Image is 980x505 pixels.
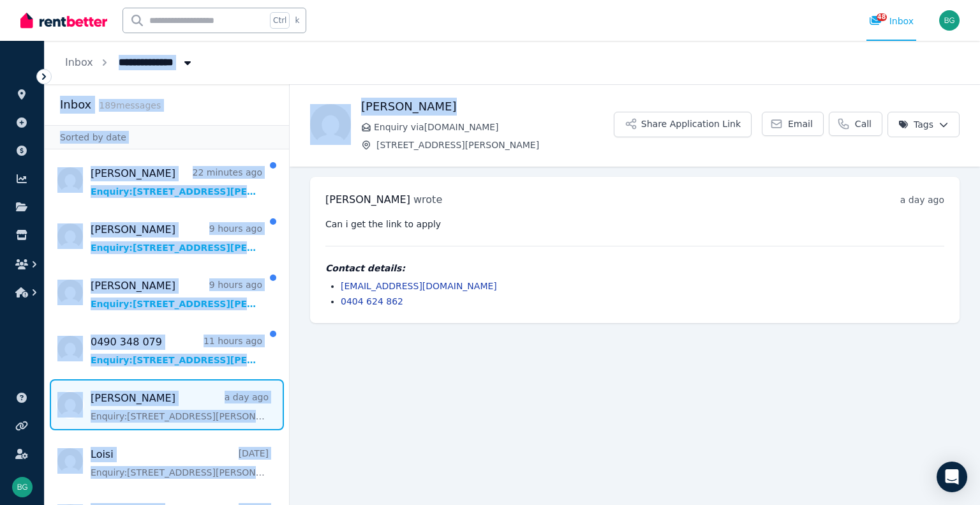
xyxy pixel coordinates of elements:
[614,112,752,137] button: Share Application Link
[91,278,262,310] a: [PERSON_NAME]9 hours agoEnquiry:[STREET_ADDRESS][PERSON_NAME].
[91,447,269,479] a: Loisi[DATE]Enquiry:[STREET_ADDRESS][PERSON_NAME].
[270,12,290,29] span: Ctrl
[877,13,887,21] span: 48
[341,296,403,306] a: 0404 624 862
[20,11,107,30] img: RentBetter
[91,166,262,198] a: [PERSON_NAME]22 minutes agoEnquiry:[STREET_ADDRESS][PERSON_NAME].
[869,15,914,27] div: Inbox
[12,477,33,497] img: Ben Gibson
[855,117,872,130] span: Call
[91,335,262,366] a: 0490 348 07911 hours agoEnquiry:[STREET_ADDRESS][PERSON_NAME].
[361,98,614,116] h1: [PERSON_NAME]
[91,391,269,423] a: [PERSON_NAME]a day agoEnquiry:[STREET_ADDRESS][PERSON_NAME].
[99,100,161,110] span: 189 message s
[898,118,933,131] span: Tags
[829,112,882,136] a: Call
[60,96,91,114] h2: Inbox
[887,112,960,137] button: Tags
[45,125,289,149] div: Sorted by date
[376,139,614,151] span: [STREET_ADDRESS][PERSON_NAME]
[65,56,93,68] a: Inbox
[413,193,442,206] span: wrote
[762,112,824,136] a: Email
[900,195,944,205] time: a day ago
[325,193,410,206] span: [PERSON_NAME]
[45,41,214,84] nav: Breadcrumb
[939,10,960,31] img: Ben Gibson
[788,117,813,130] span: Email
[937,462,967,492] div: Open Intercom Messenger
[325,262,944,275] h4: Contact details:
[295,15,299,26] span: k
[341,281,497,291] a: [EMAIL_ADDRESS][DOMAIN_NAME]
[325,218,944,230] pre: Can i get the link to apply
[310,104,351,145] img: Maha Choukair
[91,222,262,254] a: [PERSON_NAME]9 hours agoEnquiry:[STREET_ADDRESS][PERSON_NAME].
[374,121,614,133] span: Enquiry via [DOMAIN_NAME]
